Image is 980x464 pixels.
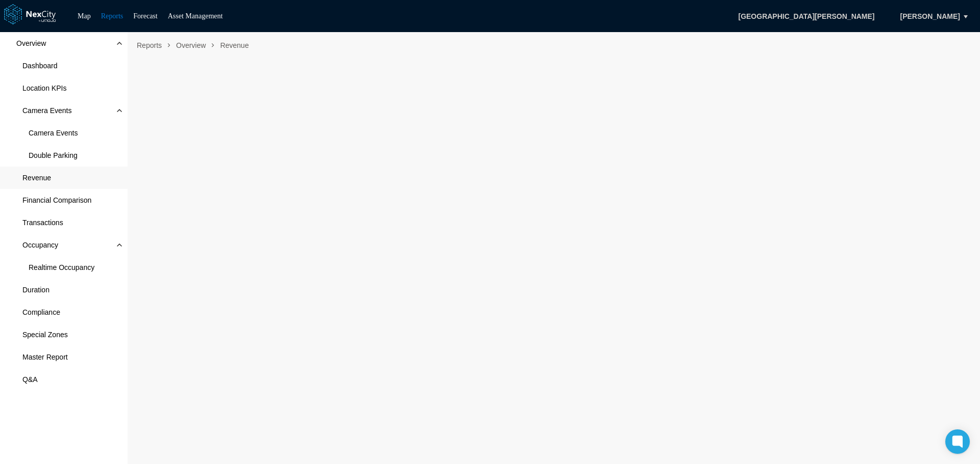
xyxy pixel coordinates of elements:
span: Reports [133,37,166,53]
a: Forecast [133,12,157,20]
span: Realtime Occupancy [29,262,94,272]
span: Overview [16,38,46,48]
span: Financial Comparison [22,195,91,205]
span: Camera Events [29,128,78,138]
span: Special Zones [22,330,68,340]
span: Overview [172,37,210,53]
span: Location KPIs [22,83,66,93]
span: [PERSON_NAME] [900,11,960,21]
span: Double Parking [29,150,78,160]
span: Transactions [22,217,63,228]
span: Occupancy [22,240,58,250]
span: Revenue [22,173,51,183]
span: Camera Events [22,105,71,116]
span: Master Report [22,352,68,362]
span: Dashboard [22,61,58,71]
a: Reports [101,12,124,20]
span: Revenue [216,37,253,53]
span: Compliance [22,307,60,317]
a: Map [78,12,91,20]
span: [GEOGRAPHIC_DATA][PERSON_NAME] [727,8,885,25]
span: Q&A [22,374,38,385]
button: [PERSON_NAME] [890,8,971,25]
a: Asset Management [168,12,223,20]
span: Duration [22,285,50,295]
